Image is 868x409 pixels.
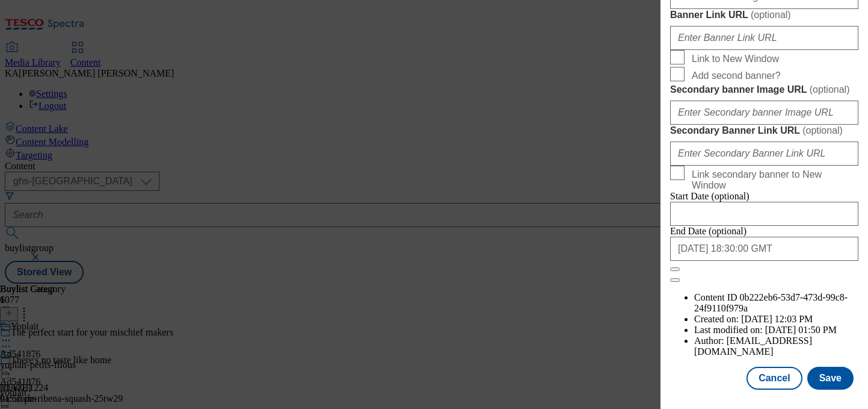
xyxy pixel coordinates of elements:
span: ( optional ) [810,84,850,95]
button: Save [807,367,854,390]
input: Enter Date [670,237,858,261]
input: Enter Banner Link URL [670,26,858,50]
li: Created on: [694,314,858,325]
input: Enter Secondary Banner Link URL [670,142,858,166]
span: ( optional ) [802,125,843,136]
button: Cancel [746,367,802,390]
label: Secondary banner Image URL [670,84,858,96]
span: Link secondary banner to New Window [692,169,854,191]
button: Close [670,267,680,271]
span: ( optional ) [751,10,791,20]
span: End Date (optional) [670,226,746,236]
label: Banner Link URL [670,9,858,21]
span: [EMAIL_ADDRESS][DOMAIN_NAME] [694,336,812,357]
span: Start Date (optional) [670,191,749,201]
span: 0b222eb6-53d7-473d-99c8-24f9110f979a [694,292,848,313]
li: Content ID [694,292,858,314]
input: Enter Date [670,202,858,226]
li: Last modified on: [694,325,858,336]
input: Enter Secondary banner Image URL [670,101,858,125]
span: [DATE] 01:50 PM [765,325,837,335]
span: Link to New Window [692,54,779,64]
li: Author: [694,336,858,357]
span: Add second banner? [692,70,781,81]
span: [DATE] 12:03 PM [741,314,813,324]
label: Secondary Banner Link URL [670,125,858,137]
